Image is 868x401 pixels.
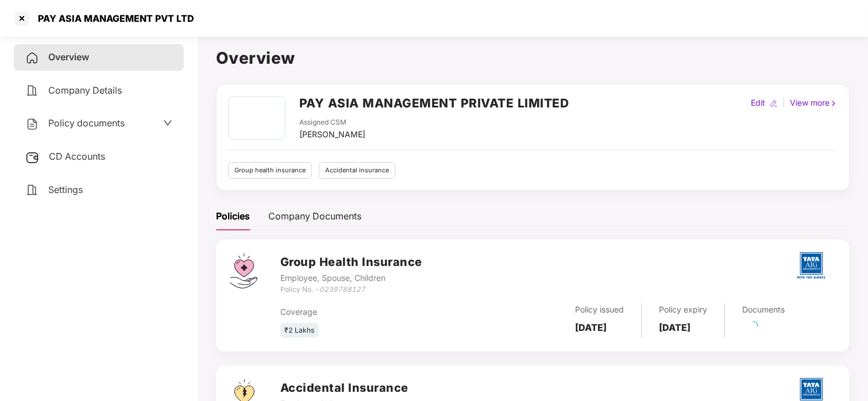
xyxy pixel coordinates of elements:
div: [PERSON_NAME] [299,128,365,141]
h1: Overview [216,45,850,71]
div: PAY ASIA MANAGEMENT PVT LTD [31,13,194,24]
span: CD Accounts [49,151,105,162]
div: Edit [749,97,767,109]
img: svg+xml;base64,PHN2ZyB3aWR0aD0iMjUiIGhlaWdodD0iMjQiIHZpZXdCb3g9IjAgMCAyNSAyNCIgZmlsbD0ibm9uZSIgeG... [25,151,40,164]
span: Settings [48,184,83,195]
img: svg+xml;base64,PHN2ZyB4bWxucz0iaHR0cDovL3d3dy53My5vcmcvMjAwMC9zdmciIHdpZHRoPSIyNCIgaGVpZ2h0PSIyNC... [25,117,39,131]
div: | [780,97,788,109]
h2: PAY ASIA MANAGEMENT PRIVATE LIMITED [299,94,569,113]
i: 0239788127 [319,285,365,294]
img: editIcon [770,99,778,107]
div: Policy expiry [659,303,707,316]
div: Documents [742,303,785,316]
div: Coverage [280,306,465,318]
img: rightIcon [830,99,838,107]
span: Company Details [48,84,122,96]
img: svg+xml;base64,PHN2ZyB4bWxucz0iaHR0cDovL3d3dy53My5vcmcvMjAwMC9zdmciIHdpZHRoPSI0Ny43MTQiIGhlaWdodD... [230,253,257,288]
h3: Accidental Insurance [280,379,408,397]
div: Company Documents [268,209,361,223]
div: ₹2 Lakhs [280,323,318,338]
div: Assigned CSM [299,117,365,128]
img: svg+xml;base64,PHN2ZyB4bWxucz0iaHR0cDovL3d3dy53My5vcmcvMjAwMC9zdmciIHdpZHRoPSIyNCIgaGVpZ2h0PSIyNC... [25,51,39,65]
span: loading [746,319,761,333]
img: svg+xml;base64,PHN2ZyB4bWxucz0iaHR0cDovL3d3dy53My5vcmcvMjAwMC9zdmciIHdpZHRoPSIyNCIgaGVpZ2h0PSIyNC... [25,84,39,98]
b: [DATE] [575,322,607,333]
div: Policy issued [575,303,624,316]
div: Employee, Spouse, Children [280,272,422,284]
img: tatag.png [791,245,831,286]
div: View more [788,97,840,109]
div: Policy No. - [280,284,422,295]
span: Overview [48,51,89,63]
img: svg+xml;base64,PHN2ZyB4bWxucz0iaHR0cDovL3d3dy53My5vcmcvMjAwMC9zdmciIHdpZHRoPSIyNCIgaGVpZ2h0PSIyNC... [25,183,39,197]
span: down [163,118,172,128]
span: Policy documents [48,117,125,129]
div: Policies [216,209,250,223]
b: [DATE] [659,322,690,333]
div: Group health insurance [228,162,312,179]
div: Accidental insurance [319,162,395,179]
h3: Group Health Insurance [280,253,422,271]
